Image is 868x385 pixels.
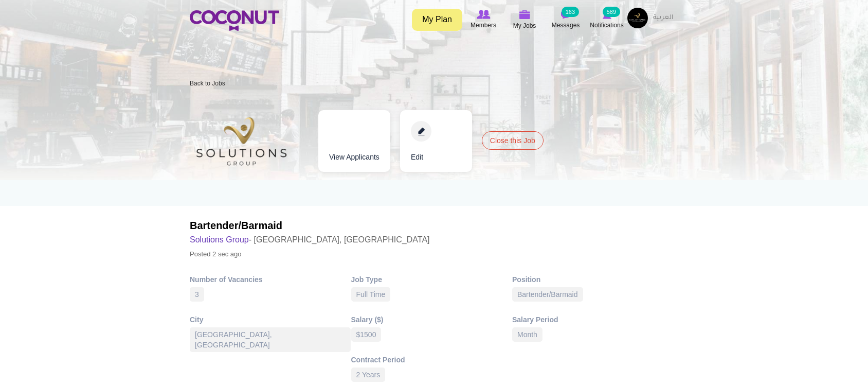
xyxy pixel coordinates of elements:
[552,20,580,30] span: Messages
[190,274,351,285] div: Number of Vacancies
[648,8,678,28] a: العربية
[512,274,674,285] div: Position
[400,110,472,172] a: Edit
[512,314,674,325] div: Salary Period
[560,10,571,19] img: Messages
[603,10,611,19] img: Notifications
[603,7,620,17] small: 589
[351,327,382,342] div: $1500
[190,10,279,31] img: Home
[351,274,513,285] div: Job Type
[512,287,583,302] div: Bartender/Barmaid
[519,10,530,19] img: My Jobs
[477,10,490,19] img: Browse Members
[504,8,545,32] a: My Jobs My Jobs
[190,233,430,247] h3: - [GEOGRAPHIC_DATA], [GEOGRAPHIC_DATA]
[190,314,351,325] div: City
[590,20,623,30] span: Notifications
[562,7,579,17] small: 163
[190,287,204,302] div: 3
[318,110,390,172] a: View Applicants
[351,287,391,302] div: Full Time
[471,20,496,30] span: Members
[190,327,351,352] div: [GEOGRAPHIC_DATA], [GEOGRAPHIC_DATA]
[545,8,586,31] a: Messages Messages 163
[586,8,627,31] a: Notifications Notifications 589
[190,235,249,244] a: Solutions Group
[351,355,513,365] div: Contract Period
[412,9,462,31] a: My Plan
[351,314,513,325] div: Salary ($)
[512,327,542,342] div: Month
[190,247,430,261] p: Posted 2 sec ago
[482,131,544,150] a: Close this Job
[190,218,430,233] h2: Bartender/Barmaid
[351,367,386,382] div: 2 Years
[513,21,536,31] span: My Jobs
[190,80,225,87] a: Back to Jobs
[463,8,504,31] a: Browse Members Members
